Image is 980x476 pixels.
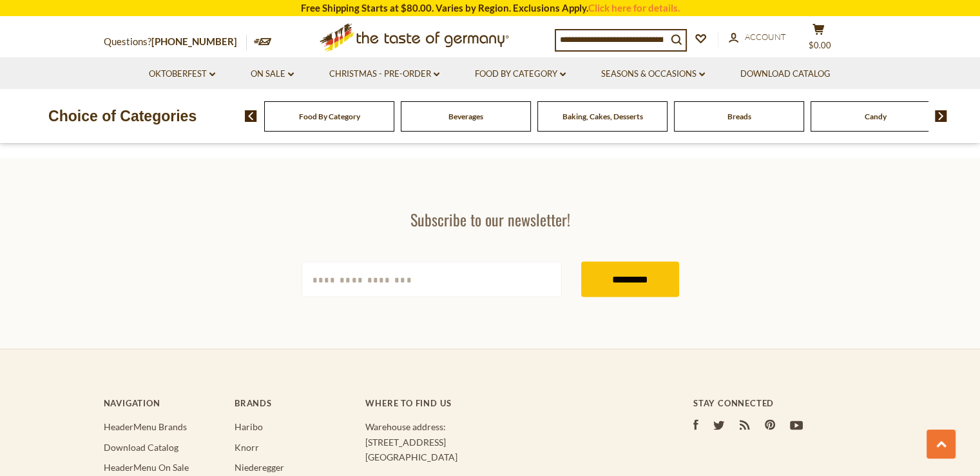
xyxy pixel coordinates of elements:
a: Food By Category [475,67,566,81]
img: next arrow [935,110,947,122]
a: Download Catalog [740,67,831,81]
img: previous arrow [245,110,257,122]
a: Download Catalog [104,441,178,452]
span: Account [745,32,786,42]
a: Baking, Cakes, Desserts [562,112,643,121]
h4: Navigation [104,397,222,408]
a: Candy [865,112,887,121]
h4: Stay Connected [693,397,877,408]
a: Seasons & Occasions [601,67,705,81]
span: $0.00 [809,40,831,50]
h3: Subscribe to our newsletter! [302,210,679,229]
h4: Brands [235,397,352,408]
a: Christmas - PRE-ORDER [329,67,439,81]
a: HeaderMenu On Sale [104,461,189,472]
h4: Where to find us [365,397,641,408]
a: Account [729,30,786,45]
a: Haribo [235,421,263,431]
a: Oktoberfest [149,67,215,81]
button: $0.00 [800,23,838,55]
p: Questions? [104,34,247,50]
p: Warehouse address: [STREET_ADDRESS] [GEOGRAPHIC_DATA] [365,419,641,464]
a: Click here for details. [588,2,680,14]
a: Niederegger [235,461,284,472]
a: On Sale [251,67,294,81]
a: Knorr [235,441,259,452]
a: Food By Category [299,112,360,121]
a: HeaderMenu Brands [104,421,187,431]
a: Beverages [448,112,483,121]
a: [PHONE_NUMBER] [151,35,237,47]
a: Breads [727,112,751,121]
